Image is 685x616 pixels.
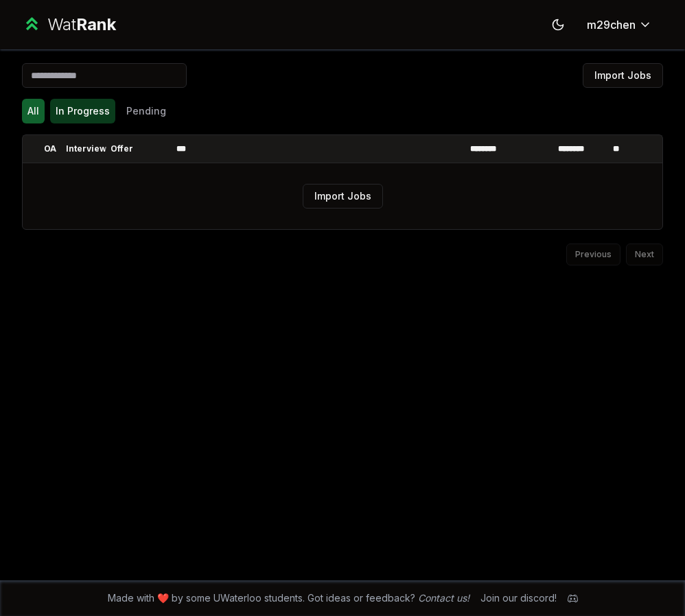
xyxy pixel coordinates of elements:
[22,99,45,123] button: All
[66,143,106,154] p: Interview
[576,12,663,37] button: m29chen
[76,14,116,34] span: Rank
[50,99,115,123] button: In Progress
[587,16,636,33] span: m29chen
[22,14,116,36] a: WatRank
[303,184,383,209] button: Import Jobs
[111,143,133,154] p: Offer
[418,592,469,604] a: Contact us!
[44,143,56,154] p: OA
[108,591,469,605] span: Made with ❤️ by some UWaterloo students. Got ideas or feedback?
[121,99,172,123] button: Pending
[583,63,663,88] button: Import Jobs
[480,591,557,605] div: Join our discord!
[47,14,116,36] div: Wat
